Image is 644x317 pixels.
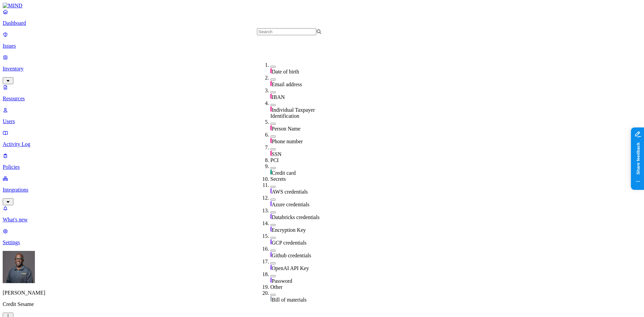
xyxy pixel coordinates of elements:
[3,240,641,246] p: Settings
[3,43,641,49] p: Issues
[3,164,641,170] p: Policies
[3,217,641,223] p: What's new
[270,107,315,119] span: Individual Taxpayer Identification
[3,175,641,204] a: Integrations
[3,32,641,49] a: Issues
[272,253,311,258] span: Github credentials
[3,301,641,307] p: Credit Sesame
[3,187,641,193] p: Integrations
[270,68,272,73] img: pii-line
[270,151,272,156] img: pii-line
[3,290,641,296] p: [PERSON_NAME]
[270,214,272,219] img: secret-line
[3,3,22,9] img: MIND
[3,54,641,83] a: Inventory
[3,66,641,72] p: Inventory
[270,138,272,143] img: pii-line
[3,251,35,283] img: Gregory Thomas
[272,94,285,100] span: IBAN
[272,278,292,284] span: Password
[272,139,303,144] span: Phone number
[272,202,309,207] span: Azure credentials
[272,227,306,233] span: Encryption Key
[272,170,296,176] span: Credit card
[270,125,272,130] img: pii-line
[270,296,272,302] img: other-line
[270,188,272,194] img: secret-line
[270,277,272,283] img: secret-line
[3,118,641,124] p: Users
[270,176,335,182] div: Secrets
[272,297,307,303] span: Bill of materials
[3,141,641,147] p: Activity Log
[270,239,272,245] img: secret-line
[3,3,641,9] a: MIND
[270,201,272,206] img: secret-line
[272,265,309,271] span: OpenAI API Key
[3,153,641,170] a: Policies
[270,81,272,86] img: pii-line
[257,28,316,35] input: Search
[3,130,641,147] a: Activity Log
[3,205,641,223] a: What's new
[270,169,272,175] img: pci-line
[3,228,641,246] a: Settings
[272,126,301,131] span: Person Name
[270,226,272,232] img: secret-line
[270,252,272,257] img: secret-line
[272,69,299,74] span: Date of birth
[3,84,641,102] a: Resources
[3,20,641,26] p: Dashboard
[272,82,302,87] span: Email address
[270,265,272,270] img: secret-line
[272,214,320,220] span: Databricks credentials
[3,9,641,26] a: Dashboard
[272,189,308,195] span: AWS credentials
[270,94,272,99] img: pii-line
[272,151,281,157] span: SSN
[270,106,272,112] img: pii-line
[270,284,335,290] div: Other
[270,157,335,163] div: PCI
[3,96,641,102] p: Resources
[272,240,307,246] span: GCP credentials
[3,107,641,124] a: Users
